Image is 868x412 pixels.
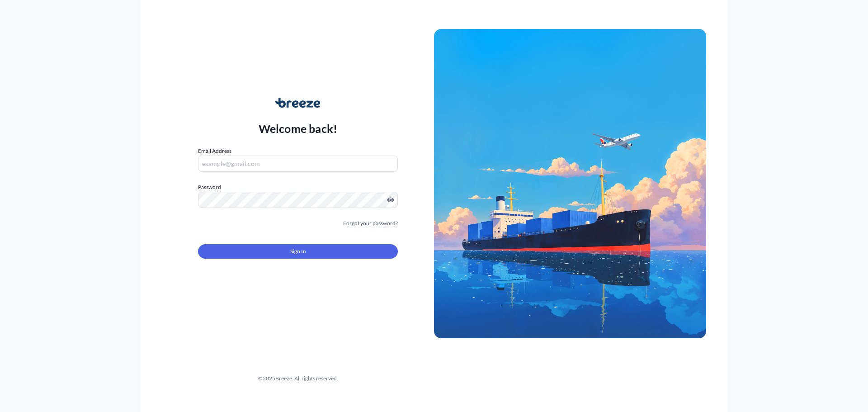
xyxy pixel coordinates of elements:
p: Welcome back! [259,121,338,136]
input: example@gmail.com [198,156,398,172]
img: Ship illustration [434,29,706,338]
div: © 2025 Breeze. All rights reserved. [162,374,434,383]
span: Sign In [290,247,306,256]
label: Password [198,183,398,192]
label: Email Address [198,147,231,156]
button: Sign In [198,244,398,259]
button: Show password [387,196,394,204]
a: Forgot your password? [343,219,398,228]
